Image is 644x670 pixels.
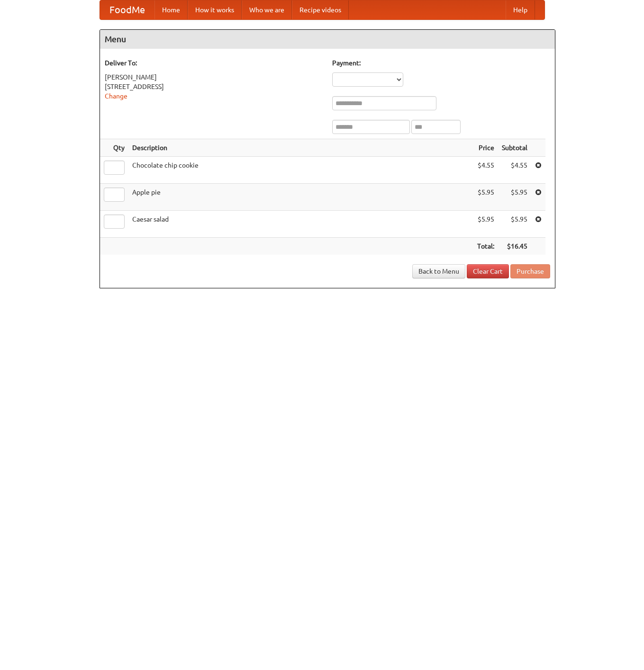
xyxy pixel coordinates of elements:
[412,264,465,278] a: Back to Menu
[498,238,531,255] th: $16.45
[473,238,498,255] th: Total:
[498,157,531,184] td: $4.55
[188,0,242,19] a: How it works
[473,211,498,238] td: $5.95
[498,184,531,211] td: $5.95
[100,30,555,49] h4: Menu
[292,0,349,19] a: Recipe videos
[100,0,154,19] a: FoodMe
[506,0,535,19] a: Help
[242,0,292,19] a: Who we are
[332,58,550,68] h5: Payment:
[498,211,531,238] td: $5.95
[128,211,473,238] td: Caesar salad
[467,264,509,278] a: Clear Cart
[473,184,498,211] td: $5.95
[128,184,473,211] td: Apple pie
[128,139,473,157] th: Description
[473,157,498,184] td: $4.55
[105,92,127,100] a: Change
[510,264,550,278] button: Purchase
[105,58,323,68] h5: Deliver To:
[105,72,323,82] div: [PERSON_NAME]
[154,0,188,19] a: Home
[105,82,323,91] div: [STREET_ADDRESS]
[498,139,531,157] th: Subtotal
[473,139,498,157] th: Price
[100,139,128,157] th: Qty
[128,157,473,184] td: Chocolate chip cookie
